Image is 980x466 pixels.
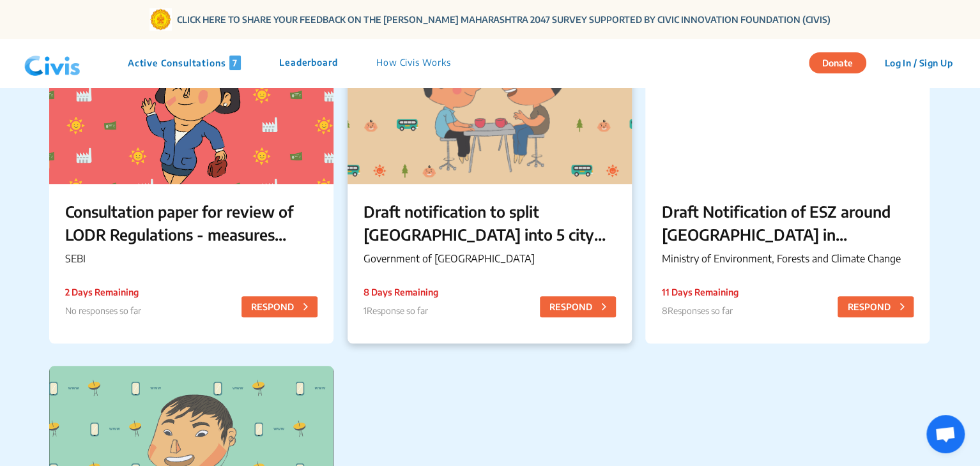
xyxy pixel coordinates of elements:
[661,285,738,299] p: 11 Days Remaining
[49,24,333,343] a: Consultation paper for review of LODR Regulations - measures towards Ease of Doing BusinessSEBI2 ...
[364,251,616,266] p: Government of [GEOGRAPHIC_DATA]
[65,285,141,299] p: 2 Days Remaining
[364,304,438,317] p: 1
[364,285,438,299] p: 8 Days Remaining
[279,56,338,70] p: Leaderboard
[661,304,738,317] p: 8
[667,305,732,316] span: Responses so far
[177,13,831,26] a: CLICK HERE TO SHARE YOUR FEEDBACK ON THE [PERSON_NAME] MAHARASHTRA 2047 SURVEY SUPPORTED BY CIVIC...
[65,305,141,316] span: No responses so far
[229,56,241,70] span: 7
[645,24,930,343] a: Draft Notification of ESZ around [GEOGRAPHIC_DATA] in [GEOGRAPHIC_DATA]Ministry of Environment, F...
[128,56,241,70] p: Active Consultations
[149,8,172,31] img: Gom Logo
[661,200,914,246] p: Draft Notification of ESZ around [GEOGRAPHIC_DATA] in [GEOGRAPHIC_DATA]
[809,52,866,73] button: Donate
[367,305,428,316] span: Response so far
[348,24,632,343] a: Draft notification to split [GEOGRAPHIC_DATA] into 5 city corporations/[GEOGRAPHIC_DATA] ನಗರವನ್ನು...
[241,296,318,317] button: RESPOND
[65,251,318,266] p: SEBI
[364,200,616,246] p: Draft notification to split [GEOGRAPHIC_DATA] into 5 city corporations/[GEOGRAPHIC_DATA] ನಗರವನ್ನು...
[540,296,616,317] button: RESPOND
[876,53,961,73] button: Log In / Sign Up
[661,251,914,266] p: Ministry of Environment, Forests and Climate Change
[809,56,876,68] a: Donate
[838,296,914,317] button: RESPOND
[65,200,318,246] p: Consultation paper for review of LODR Regulations - measures towards Ease of Doing Business
[926,415,965,453] a: Open chat
[19,44,86,82] img: navlogo.png
[376,56,451,70] p: How Civis Works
